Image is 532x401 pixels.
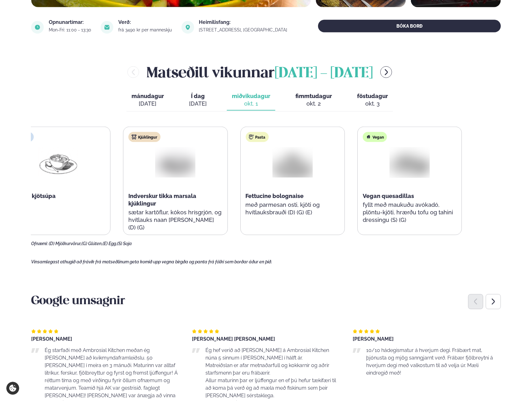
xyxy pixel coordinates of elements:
[468,294,483,309] div: Previous slide
[81,241,103,246] span: (G) Glúten,
[189,100,207,107] div: [DATE]
[246,132,269,142] div: Pasta
[249,135,254,140] img: pasta.svg
[31,241,48,246] span: Ofnæmi:
[380,66,392,78] button: menu-btn-right
[352,90,393,111] button: föstudagur okt. 3
[232,93,270,99] span: miðvikudagur
[268,144,317,179] img: Spagetti.png
[227,90,275,111] button: miðvikudagur okt. 1
[38,147,78,176] img: Soup.png
[205,377,340,399] p: Allur maturinn þar er ljúffengur en ef þú hefur tækifæri til að koma þá verð ég að mæla með fiski...
[385,144,434,179] img: Quesadilla.png
[182,21,194,34] img: image alt
[118,20,174,25] div: Verð:
[11,132,34,142] div: Súpa
[132,135,137,140] img: chicken.svg
[151,144,200,179] img: Chicken-breast.png
[128,209,222,231] p: sætar kartöflur, kókos hrísgrjón, og hvítlauks naan [PERSON_NAME] (D) (G)
[199,26,289,34] a: link
[353,337,501,342] div: [PERSON_NAME]
[232,100,270,107] div: okt. 1
[11,193,56,199] span: Íslensk kjötsúpa
[246,193,304,199] span: Fettucine bolognaise
[127,66,139,78] button: menu-btn-left
[49,20,93,25] div: Opnunartímar:
[103,241,117,246] span: (E) Egg,
[357,93,388,99] span: föstudagur
[363,201,456,224] p: fyllt með maukuðu avókadó, plöntu-kjöti, hrærðu tofu og tahini dressingu (S) (G)
[49,241,81,246] span: (D) Mjólkurvörur,
[184,90,212,111] button: Í dag [DATE]
[189,92,207,100] span: Í dag
[295,100,332,107] div: okt. 2
[199,20,289,25] div: Heimilisfang:
[31,337,179,342] div: [PERSON_NAME]
[31,259,272,264] span: Vinsamlegast athugið að frávik frá matseðlinum geta komið upp vegna birgða og panta frá fólki sem...
[31,294,501,309] h3: Google umsagnir
[205,362,340,377] p: Matreiðslan er afar metnaðarfull og kokkarnir og aðrir starfsmenn þar eru frábærir.
[132,93,164,99] span: mánudagur
[132,100,164,107] div: [DATE]
[363,193,414,199] span: Vegan quesadillas
[295,93,332,99] span: fimmtudagur
[205,347,340,362] p: Ég hef verið að [PERSON_NAME] á Ambrosial Kitchen núna 5 sinnum í [PERSON_NAME] í hálft ár.
[128,132,160,142] div: Kjúklingur
[192,337,340,342] div: [PERSON_NAME] [PERSON_NAME]
[128,193,196,207] span: Indverskur tikka marsala kjúklingur
[486,294,501,309] div: Next slide
[363,132,387,142] div: Vegan
[147,62,373,82] h2: Matseðill vikunnar
[275,67,373,80] span: [DATE] - [DATE]
[6,382,19,395] a: Cookie settings
[290,90,337,111] button: fimmtudagur okt. 2
[318,20,501,32] button: BÓKA BORÐ
[366,347,493,376] span: 10/10 hádegismatur á hverjum degi. Frábært mat, þjónusta og mjög sanngjarnt verð. Frábær fjölbrey...
[246,201,339,216] p: með parmesan osti, kjöti og hvítlauksbrauði (D) (G) (E)
[118,27,174,32] div: frá 3490 kr per manneskju
[357,100,388,107] div: okt. 3
[31,21,44,34] img: image alt
[101,21,113,34] img: image alt
[366,135,371,140] img: Vegan.svg
[49,27,93,32] div: Mon-Fri: 11:00 - 13:30
[117,241,132,246] span: (S) Soja
[126,90,169,111] button: mánudagur [DATE]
